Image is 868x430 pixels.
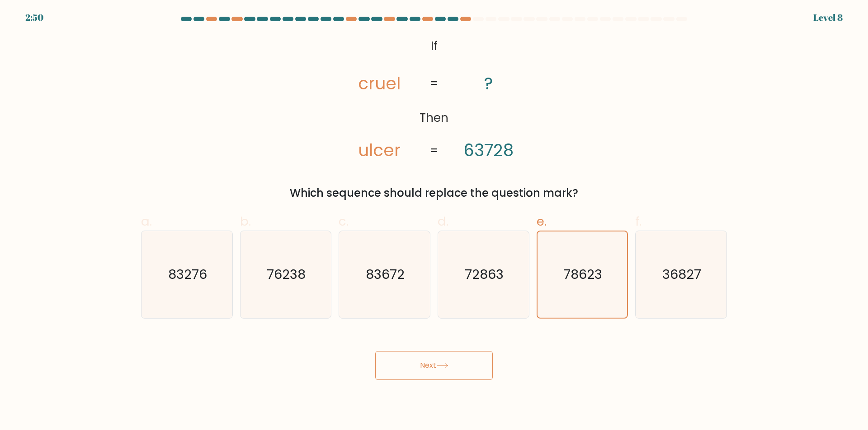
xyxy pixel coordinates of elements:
tspan: 63728 [463,139,514,162]
text: 36827 [663,266,702,284]
tspan: = [429,143,439,159]
text: 78623 [564,265,603,283]
div: 2:50 [25,11,43,24]
svg: @import url('[URL][DOMAIN_NAME]); [329,34,539,163]
span: b. [240,213,251,230]
div: Which sequence should replace the question mark? [146,185,722,201]
tspan: = [429,76,439,92]
button: Next [375,351,493,380]
span: c. [339,213,349,230]
tspan: ulcer [358,139,401,162]
text: 72863 [465,266,504,284]
div: Level 8 [813,11,843,24]
text: 83276 [168,266,207,284]
tspan: ? [484,72,493,95]
tspan: cruel [358,72,401,95]
text: 76238 [267,266,306,284]
span: f. [635,213,642,230]
tspan: If [431,38,438,54]
span: a. [141,213,152,230]
span: e. [537,213,547,230]
span: d. [438,213,448,230]
tspan: Then [420,110,448,126]
text: 83672 [366,266,405,284]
